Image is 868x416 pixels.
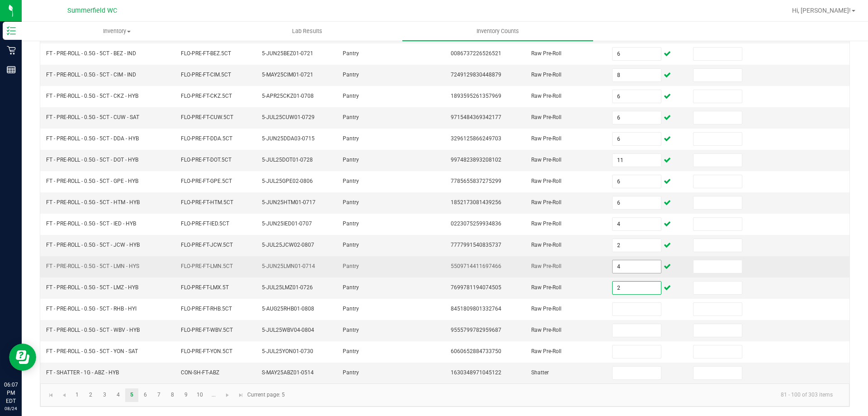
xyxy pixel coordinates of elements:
[280,27,335,35] span: Lab Results
[451,327,501,333] span: 9555799782959687
[343,93,359,99] span: Pantry
[46,242,140,248] span: FT - PRE-ROLL - 0.5G - 5CT - JCW - HYB
[46,114,139,120] span: FT - PRE-ROLL - 0.5G - 5CT - CUW - SAT
[343,135,359,142] span: Pantry
[193,388,207,402] a: Page 10
[343,284,359,291] span: Pantry
[343,306,359,312] span: Pantry
[181,242,233,248] span: FLO-PRE-FT-JCW.5CT
[46,72,136,78] span: FT - PRE-ROLL - 0.5G - 5CT - CIM - IND
[343,157,359,163] span: Pantry
[531,114,561,120] span: Raw Pre-Roll
[181,178,232,184] span: FLO-PRE-FT-GPE.5CT
[262,348,313,354] span: 5-JUL25YON01-0730
[451,135,501,142] span: 3296125866249703
[343,369,359,376] span: Pantry
[262,72,313,78] span: 5-MAY25CIM01-0721
[181,93,232,99] span: FLO-PRE-FT-CKZ.5CT
[451,157,501,163] span: 9974823893208102
[181,50,231,57] span: FLO-PRE-FT-BEZ.5CT
[152,388,165,402] a: Page 7
[7,65,16,74] inline-svg: Reports
[262,220,312,227] span: 5-JUN25IED01-0707
[181,327,233,333] span: FLO-PRE-FT-WBV.5CT
[290,387,840,402] kendo-pager-info: 81 - 100 of 303 items
[451,93,501,99] span: 1893595261357969
[44,388,57,402] a: Go to the first page
[46,348,138,354] span: FT - PRE-ROLL - 0.5G - 5CT - YON - SAT
[207,388,220,402] a: Page 11
[4,405,18,412] p: 08/24
[71,388,84,402] a: Page 1
[181,114,233,120] span: FLO-PRE-FT-CUW.5CT
[46,157,138,163] span: FT - PRE-ROLL - 0.5G - 5CT - DOT - HYB
[181,220,229,227] span: FLO-PRE-FT-IED.5CT
[531,50,561,57] span: Raw Pre-Roll
[46,135,139,142] span: FT - PRE-ROLL - 0.5G - 5CT - DDA - HYB
[181,72,231,78] span: FLO-PRE-FT-CIM.5CT
[7,46,16,55] inline-svg: Retail
[451,114,501,120] span: 9715484369342177
[7,26,16,35] inline-svg: Inventory
[57,388,71,402] a: Go to the previous page
[40,383,849,406] kendo-pager: Current page: 5
[262,306,314,312] span: 5-AUG25RHB01-0808
[531,327,561,333] span: Raw Pre-Roll
[343,220,359,227] span: Pantry
[343,263,359,269] span: Pantry
[234,388,247,402] a: Go to the last page
[262,242,314,248] span: 5-JUL25JCW02-0807
[98,388,111,402] a: Page 3
[181,263,233,269] span: FLO-PRE-FT-LMN.5CT
[343,348,359,354] span: Pantry
[343,199,359,206] span: Pantry
[262,135,315,142] span: 5-JUN25DDA03-0715
[531,348,561,354] span: Raw Pre-Roll
[46,263,139,269] span: FT - PRE-ROLL - 0.5G - 5CT - LMN - HYS
[792,7,851,14] span: Hi, [PERSON_NAME]!
[343,50,359,57] span: Pantry
[531,284,561,291] span: Raw Pre-Roll
[451,220,501,227] span: 0223075259934836
[343,72,359,78] span: Pantry
[343,114,359,120] span: Pantry
[179,388,193,402] a: Page 9
[451,369,501,376] span: 1630348971045122
[451,199,501,206] span: 1852173081439256
[22,22,212,41] a: Inventory
[343,327,359,333] span: Pantry
[46,306,137,312] span: FT - PRE-ROLL - 0.5G - 5CT - RHB - HYI
[531,157,561,163] span: Raw Pre-Roll
[262,284,313,291] span: 5-JUL25LMZ01-0726
[46,220,136,227] span: FT - PRE-ROLL - 0.5G - 5CT - IED - HYB
[451,348,501,354] span: 6060652884733750
[531,242,561,248] span: Raw Pre-Roll
[451,72,501,78] span: 7249129830448879
[46,284,138,291] span: FT - PRE-ROLL - 0.5G - 5CT - LMZ - HYB
[262,178,313,184] span: 5-JUL25GPE02-0806
[67,7,117,14] span: Summerfield WC
[181,157,231,163] span: FLO-PRE-FT-DOT.5CT
[224,392,231,399] span: Go to the next page
[84,388,97,402] a: Page 2
[531,369,549,376] span: Shatter
[262,50,313,57] span: 5-JUN25BEZ01-0721
[531,178,561,184] span: Raw Pre-Roll
[531,306,561,312] span: Raw Pre-Roll
[112,388,125,402] a: Page 4
[343,178,359,184] span: Pantry
[125,388,138,402] a: Page 5
[451,50,501,57] span: 0086737226526521
[451,178,501,184] span: 7785655837275299
[451,306,501,312] span: 8451809801332764
[451,242,501,248] span: 7777991540835737
[9,344,36,371] iframe: Resource center
[46,50,136,57] span: FT - PRE-ROLL - 0.5G - 5CT - BEZ - IND
[451,284,501,291] span: 7699781194074505
[451,263,501,269] span: 5509714411697466
[262,157,313,163] span: 5-JUL25DOT01-0728
[531,263,561,269] span: Raw Pre-Roll
[46,369,119,376] span: FT - SHATTER - 1G - ABZ - HYB
[46,93,138,99] span: FT - PRE-ROLL - 0.5G - 5CT - CKZ - HYB
[531,93,561,99] span: Raw Pre-Roll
